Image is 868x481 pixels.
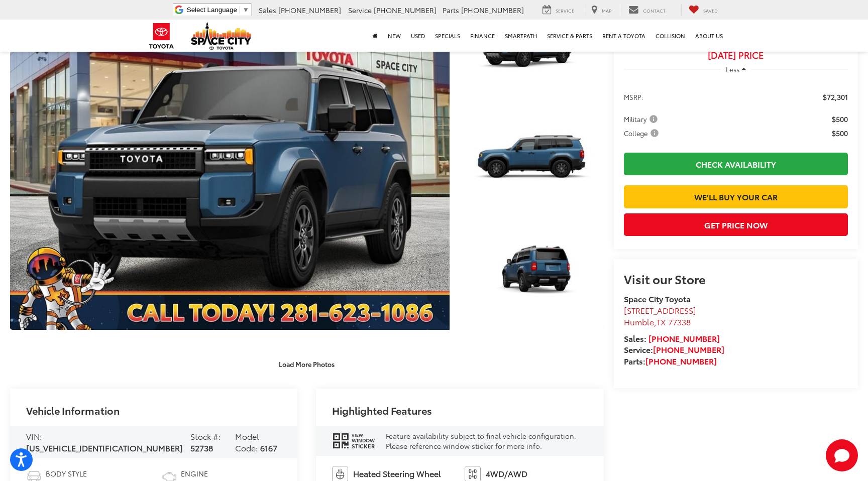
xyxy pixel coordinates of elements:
[332,405,432,416] h2: Highlighted Features
[352,443,375,449] span: Sticker
[624,185,848,208] a: We'll Buy Your Car
[653,343,724,355] a: [PHONE_NUMBER]
[826,439,858,471] svg: Start Chat
[243,6,249,14] span: ▼
[352,432,375,438] span: View
[46,468,103,478] span: Body Style
[278,5,341,15] span: [PHONE_NUMBER]
[832,114,848,124] span: $500
[500,20,542,52] a: SmartPath
[187,6,249,14] a: Select Language​
[430,20,465,52] a: Specials
[726,65,739,74] span: Less
[26,430,42,442] span: VIN:
[348,5,372,15] span: Service
[383,20,406,52] a: New
[465,20,500,52] a: Finance
[624,343,724,355] strong: Service:
[826,439,858,471] button: Toggle Chat Window
[624,293,691,304] strong: Space City Toyota
[556,7,574,14] span: Service
[406,20,430,52] a: Used
[443,5,459,15] span: Parts
[624,355,717,367] strong: Parts:
[624,128,661,138] span: College
[650,20,690,52] a: Collision
[584,5,619,16] a: Map
[602,7,611,14] span: Map
[657,316,666,327] span: TX
[624,272,848,285] h2: Visit our Store
[648,332,720,344] a: [PHONE_NUMBER]
[721,60,751,78] button: Less
[645,355,717,367] a: [PHONE_NUMBER]
[181,468,281,478] span: Engine
[597,20,650,52] a: Rent a Toyota
[624,316,691,327] span: ,
[535,5,582,16] a: Service
[681,5,725,16] a: My Saved Vehicles
[624,153,848,175] a: Check Availability
[624,114,660,124] span: Military
[190,430,221,442] span: Stock #:
[374,5,437,15] span: [PHONE_NUMBER]
[624,304,696,316] span: [STREET_ADDRESS]
[190,442,213,453] span: 52738
[624,304,696,327] a: [STREET_ADDRESS] Humble,TX 77338
[459,221,605,331] img: 2025 Toyota Land Cruiser Land Cruiser
[332,432,375,449] div: window sticker
[624,332,646,344] span: Sales:
[823,92,848,102] span: $72,301
[643,7,666,14] span: Contact
[542,20,597,52] a: Service & Parts
[352,438,375,443] span: Window
[624,128,662,138] button: College
[461,5,524,15] span: [PHONE_NUMBER]
[191,22,251,50] img: Space City Toyota
[353,468,441,479] span: Heated Steering Wheel
[690,20,728,52] a: About Us
[260,442,277,453] span: 6167
[624,316,654,327] span: Humble
[832,128,848,138] span: $500
[624,213,848,236] button: Get Price Now
[624,50,848,60] span: [DATE] Price
[621,5,673,16] a: Contact
[459,108,605,218] img: 2025 Toyota Land Cruiser Land Cruiser
[486,468,527,479] span: 4WD/AWD
[368,20,383,52] a: Home
[624,92,643,102] span: MSRP:
[386,431,576,451] span: Feature availability subject to final vehicle configuration. Please reference window sticker for ...
[624,114,661,124] button: Military
[26,405,120,416] h2: Vehicle Information
[26,442,183,453] span: [US_VEHICLE_IDENTIFICATION_NUMBER]
[461,110,604,217] a: Expand Photo 2
[259,5,276,15] span: Sales
[187,6,237,14] span: Select Language
[143,20,180,52] img: Toyota
[240,6,240,14] span: ​
[235,430,259,453] span: Model Code:
[703,7,718,14] span: Saved
[668,316,691,327] span: 77338
[461,222,604,330] a: Expand Photo 3
[272,355,342,373] button: Load More Photos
